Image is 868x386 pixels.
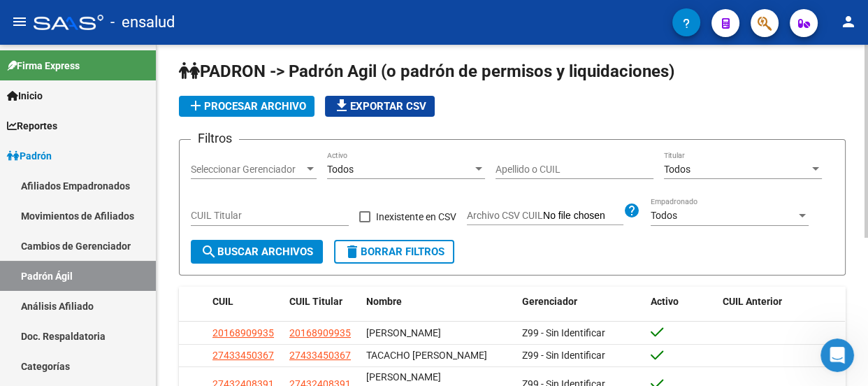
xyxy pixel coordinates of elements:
span: Firma Express [7,58,80,73]
span: 20168909935 [289,327,351,338]
span: Z99 - Sin Identificar [522,350,605,361]
span: - ensalud [110,7,175,38]
span: Archivo CSV CUIL [467,210,543,221]
span: Gerenciador [522,296,577,307]
mat-icon: menu [11,13,28,30]
span: Reportes [7,118,57,134]
span: Procesar archivo [187,100,306,113]
mat-icon: help [623,202,640,219]
span: Seleccionar Gerenciador [191,164,304,176]
span: Buscar Archivos [201,245,313,258]
span: Inexistente en CSV [376,208,456,225]
button: Exportar CSV [325,96,435,117]
span: CUIL Titular [289,296,342,307]
span: Activo [651,296,679,307]
datatable-header-cell: Nombre [361,287,516,317]
span: CUIL Anterior [723,296,782,307]
mat-icon: add [187,97,204,114]
span: [PERSON_NAME] [366,327,441,338]
span: Nombre [366,296,402,307]
mat-icon: search [201,243,217,260]
mat-icon: delete [344,243,361,260]
datatable-header-cell: Gerenciador [516,287,644,317]
button: Buscar Archivos [191,240,323,264]
input: Archivo CSV CUIL [543,210,623,222]
span: 20168909935 [212,327,274,338]
datatable-header-cell: CUIL Titular [284,287,361,317]
span: Todos [327,164,354,175]
span: Z99 - Sin Identificar [522,327,605,338]
span: Borrar Filtros [344,245,444,258]
span: Todos [664,164,690,175]
mat-icon: person [840,13,857,30]
span: Todos [651,210,677,221]
datatable-header-cell: Activo [645,287,717,317]
iframe: Intercom live chat [820,338,854,372]
span: Padrón [7,148,52,164]
datatable-header-cell: CUIL Anterior [717,287,845,317]
button: Procesar archivo [179,96,314,117]
datatable-header-cell: CUIL [207,287,284,317]
mat-icon: file_download [333,97,350,114]
span: TACACHO [PERSON_NAME] [366,350,487,361]
span: Inicio [7,88,43,103]
button: Borrar Filtros [334,240,454,264]
span: CUIL [212,296,233,307]
h3: Filtros [191,129,239,148]
span: 27433450367 [289,350,351,361]
span: 27433450367 [212,350,274,361]
span: Exportar CSV [333,100,426,113]
span: PADRON -> Padrón Agil (o padrón de permisos y liquidaciones) [179,62,674,81]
